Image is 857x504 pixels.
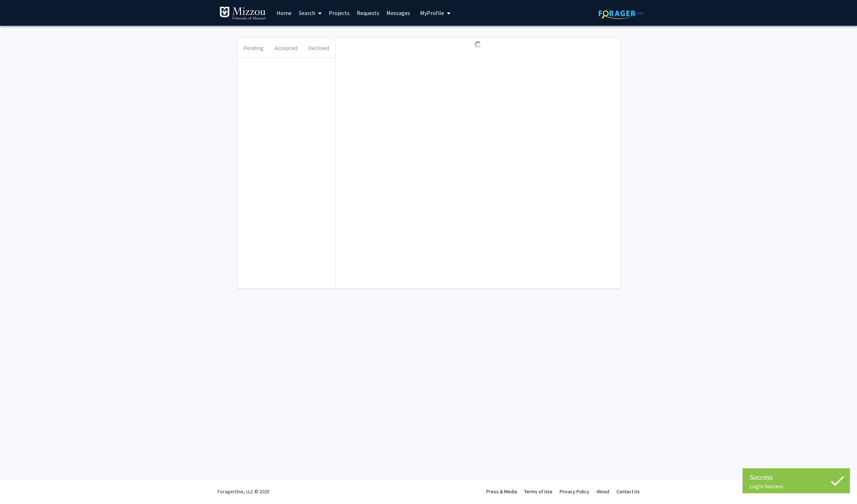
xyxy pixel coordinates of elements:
[750,472,843,483] div: Success
[617,488,640,495] a: Contact Us
[383,0,414,25] a: Messages
[219,6,266,21] img: University of Missouri Logo
[295,0,325,25] a: Search
[237,38,270,58] button: Pending
[420,9,444,16] span: My Profile
[218,479,269,504] div: ForagerOne, LLC © 2025
[353,0,383,25] a: Requests
[472,38,484,51] img: Loading
[524,488,552,495] a: Terms of Use
[599,8,643,19] img: ForagerOne Logo
[273,0,295,25] a: Home
[486,488,517,495] a: Press & Media
[325,0,353,25] a: Projects
[560,488,589,495] a: Privacy Policy
[270,38,302,58] button: Accepted
[750,483,843,490] div: Login Success
[302,38,335,58] button: Declined
[597,488,609,495] a: About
